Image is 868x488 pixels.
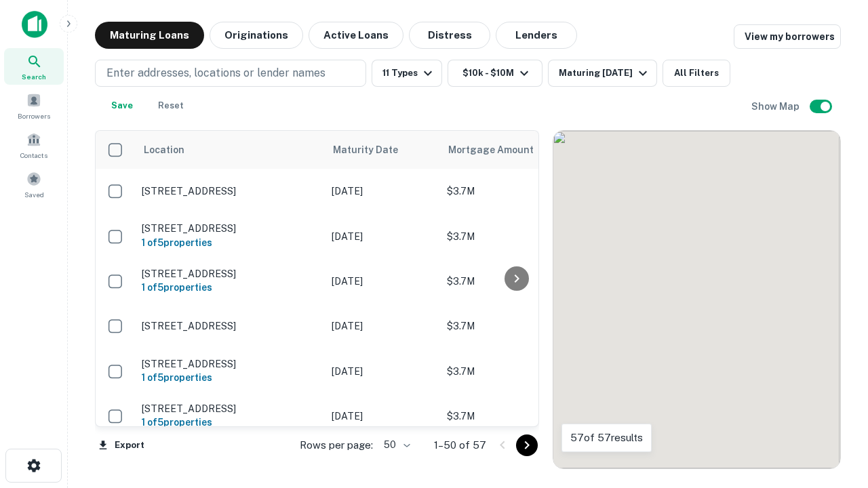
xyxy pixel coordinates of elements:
[142,370,318,385] h6: 1 of 5 properties
[332,184,433,199] p: [DATE]
[663,60,730,87] button: All Filters
[22,11,47,38] img: capitalize-icon.png
[372,60,442,87] button: 11 Types
[447,409,583,424] p: $3.7M
[149,92,193,119] button: Reset
[447,319,583,333] p: $3.7M
[142,403,318,415] p: [STREET_ADDRESS]
[24,189,44,200] span: Saved
[332,229,433,244] p: [DATE]
[142,415,318,430] h6: 1 of 5 properties
[106,65,325,81] p: Enter addresses, locations or lender names
[142,185,318,197] p: [STREET_ADDRESS]
[142,358,318,370] p: [STREET_ADDRESS]
[95,60,366,87] button: Enter addresses, locations or lender names
[325,131,440,169] th: Maturity Date
[570,430,643,446] p: 57 of 57 results
[210,22,303,49] button: Originations
[4,166,64,203] a: Saved
[734,24,841,49] a: View my borrowers
[447,364,583,379] p: $3.7M
[516,434,538,456] button: Go to next page
[440,131,589,169] th: Mortgage Amount
[333,142,416,158] span: Maturity Date
[22,71,46,82] span: Search
[142,280,318,295] h6: 1 of 5 properties
[448,60,542,87] button: $10k - $10M
[4,87,64,124] a: Borrowers
[142,235,318,250] h6: 1 of 5 properties
[447,229,583,244] p: $3.7M
[332,274,433,289] p: [DATE]
[448,142,551,158] span: Mortgage Amount
[548,60,657,87] button: Maturing [DATE]
[4,48,64,85] a: Search
[142,222,318,235] p: [STREET_ADDRESS]
[18,110,50,121] span: Borrowers
[447,184,583,199] p: $3.7M
[4,127,64,163] a: Contacts
[142,320,318,332] p: [STREET_ADDRESS]
[95,435,148,455] button: Export
[309,22,403,49] button: Active Loans
[95,22,204,49] button: Maturing Loans
[332,409,433,424] p: [DATE]
[332,364,433,379] p: [DATE]
[378,435,412,455] div: 50
[409,22,490,49] button: Distress
[447,274,583,289] p: $3.7M
[143,142,184,158] span: Location
[142,268,318,280] p: [STREET_ADDRESS]
[20,150,47,161] span: Contacts
[300,437,373,453] p: Rows per page:
[559,65,651,81] div: Maturing [DATE]
[553,131,840,468] div: 0 0
[496,22,577,49] button: Lenders
[135,131,325,169] th: Location
[434,437,486,453] p: 1–50 of 57
[800,336,868,401] iframe: Chat Widget
[751,99,802,114] h6: Show Map
[100,92,144,119] button: Save your search to get updates of matches that match your search criteria.
[332,319,433,333] p: [DATE]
